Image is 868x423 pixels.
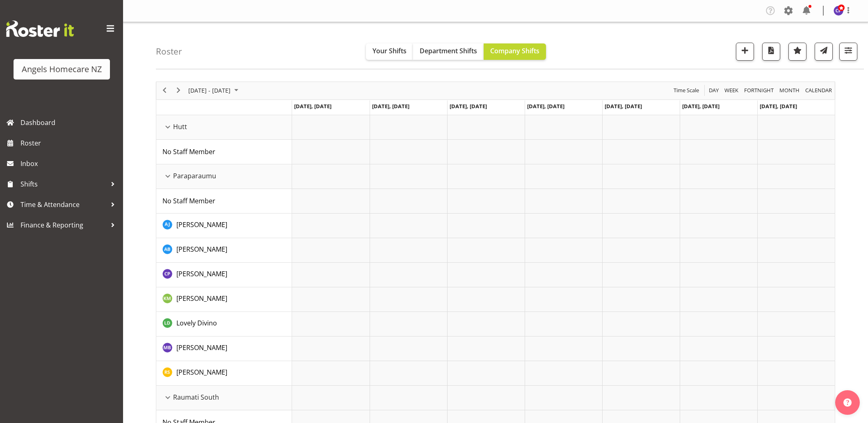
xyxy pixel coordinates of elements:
button: Highlight an important date within the roster. [788,43,806,61]
button: Department Shifts [413,43,484,60]
span: Department Shifts [420,46,477,55]
img: help-xxl-2.png [843,398,852,407]
img: connie-paul11936.jpg [834,6,843,16]
button: Add a new shift [736,43,754,61]
button: Filter Shifts [839,43,857,61]
span: Company Shifts [490,46,539,55]
button: Company Shifts [484,43,546,60]
span: Roster [21,137,119,149]
button: Send a list of all shifts for the selected filtered period to all rostered employees. [815,43,833,61]
button: Your Shifts [366,43,413,60]
h4: Roster [156,47,182,56]
span: Time & Attendance [21,198,107,211]
span: Inbox [21,157,119,170]
span: Shifts [21,178,107,190]
span: Your Shifts [372,46,407,55]
span: Finance & Reporting [21,219,107,231]
img: Rosterit website logo [6,20,74,37]
span: Dashboard [21,116,119,129]
button: Download a PDF of the roster according to the set date range. [762,43,780,61]
div: Angels Homecare NZ [22,63,102,75]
